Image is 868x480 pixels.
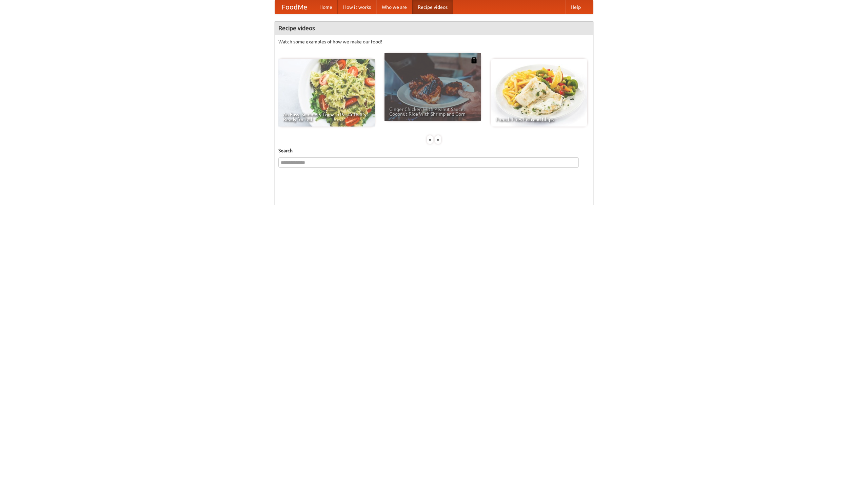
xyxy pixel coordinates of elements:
[278,38,590,45] p: Watch some examples of how we make our food!
[338,0,376,14] a: How it works
[376,0,412,14] a: Who we are
[275,0,314,14] a: FoodMe
[278,59,375,127] a: An Easy, Summery Tomato Pasta That's Ready for Fall
[491,59,587,127] a: French Fries Fish and Chips
[496,117,583,122] span: French Fries Fish and Chips
[314,0,338,14] a: Home
[278,147,590,154] h5: Search
[283,112,370,122] span: An Easy, Summery Tomato Pasta That's Ready for Fall
[412,0,453,14] a: Recipe videos
[427,135,433,144] div: «
[435,135,441,144] div: »
[565,0,586,14] a: Help
[471,57,477,63] img: 483408.png
[275,21,593,35] h4: Recipe videos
